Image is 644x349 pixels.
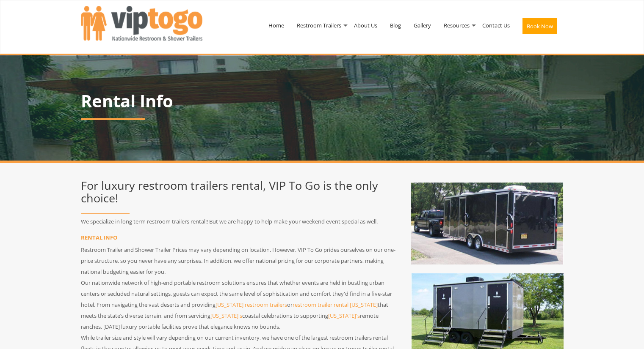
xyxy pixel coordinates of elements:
h2: For luxury restroom trailers rental, VIP To Go is the only choice! [81,179,398,204]
a: Restroom Trailers [290,3,348,47]
a: [US_STATE] restroom trailers [216,301,287,308]
a: [US_STATE]'s [328,312,360,319]
a: [US_STATE]'s [210,312,242,319]
a: Gallery [407,3,437,47]
img: VIPTOGO [81,6,202,41]
a: restroom trailer rental [US_STATE] [293,301,378,308]
a: Home [262,3,290,47]
p: Restroom Trailer and Shower Trailer Prices may vary depending on location. However, VIP To Go pri... [81,244,398,277]
img: Washroom Trailer [411,182,564,264]
h1: Rental Info [81,92,564,110]
a: About Us [348,3,384,47]
h3: RENTAL INFO [81,234,398,240]
p: We specialize in long term restroom trailers rental!! But we are happy to help make your weekend ... [81,216,398,227]
button: Book Now [522,18,557,34]
a: Blog [384,3,407,47]
a: Resources [437,3,476,47]
a: Book Now [516,3,564,52]
p: Our nationwide network of high-end portable restroom solutions ensures that whether events are he... [81,277,398,332]
a: Contact Us [476,3,516,47]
